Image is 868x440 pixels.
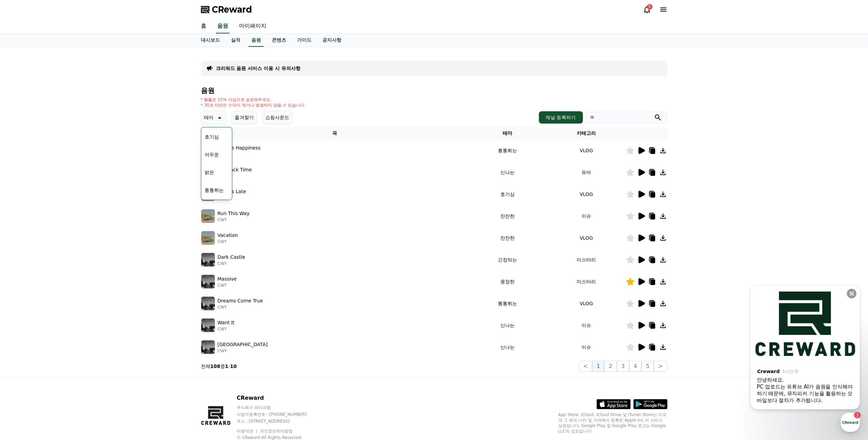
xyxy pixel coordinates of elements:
p: Vacation [218,232,238,239]
a: 개인정보처리방침 [260,429,293,434]
p: CWY [218,239,238,244]
p: * 35초 미만은 수익이 적거나 발생하지 않을 수 있습니다. [201,102,306,108]
button: 3 [617,361,629,372]
p: CWY [218,152,261,157]
th: 테마 [468,127,547,140]
p: CWY [218,261,245,266]
a: 홈 [195,19,212,33]
p: 주식회사 와이피랩 [237,405,320,410]
td: 신나는 [468,161,547,183]
h4: 음원 [201,87,667,94]
p: Cat Rack Time [218,166,252,173]
td: 통통튀는 [468,140,547,161]
td: 이슈 [547,205,626,227]
td: 통통튀는 [468,293,547,314]
th: 카테고리 [547,127,626,140]
p: 사업자등록번호 : [PHONE_NUMBER] [237,412,320,417]
button: 4 [629,361,642,372]
a: 대시보드 [195,34,225,47]
a: 음원 [249,34,264,47]
strong: 108 [210,364,220,369]
td: VLOG [547,293,626,314]
p: CWY [218,283,237,288]
button: 2 [604,361,617,372]
p: CReward [237,394,320,402]
td: 신나는 [468,336,547,358]
p: CWY [218,304,263,310]
td: 신나는 [468,314,547,336]
div: 5 [647,4,652,10]
button: 호기심 [202,129,222,144]
button: 테마 [201,111,226,124]
a: 홈 [2,216,45,233]
img: music [201,253,215,267]
p: Want It [218,319,235,326]
img: music [201,340,215,354]
button: 즐겨찾기 [232,111,257,124]
button: 채널 등록하기 [539,111,583,124]
a: 설정 [88,216,131,233]
p: App Store, iCloud, iCloud Drive 및 iTunes Store는 미국과 그 밖의 나라 및 지역에서 등록된 Apple Inc.의 서비스 상표입니다. Goo... [558,412,667,434]
td: 미스터리 [547,271,626,293]
a: 가이드 [292,34,317,47]
strong: 1 [225,364,229,369]
p: [GEOGRAPHIC_DATA] [218,341,268,348]
button: < [579,361,592,372]
span: 1 [69,216,72,222]
p: CWY [218,217,250,223]
td: 잔잔한 [468,205,547,227]
p: 전체 중 - [201,363,237,370]
button: 밝은 [202,165,217,180]
img: music [201,275,215,288]
img: music [201,209,215,223]
span: 설정 [105,227,114,232]
img: music [201,231,215,245]
a: 1대화 [45,216,88,233]
button: 통통튀는 [202,183,226,198]
span: CReward [212,4,252,15]
a: CReward [201,4,252,15]
p: Dreams Come True [218,297,263,304]
span: 홈 [21,227,26,232]
td: 유머 [547,161,626,183]
a: 실적 [225,34,246,47]
img: music [201,318,215,332]
p: CWY [218,173,252,179]
p: CWY [218,348,268,354]
span: 대화 [62,227,71,232]
td: VLOG [547,183,626,205]
a: 5 [643,5,651,14]
button: > [654,361,667,372]
td: 웅장한 [468,271,547,293]
p: * 볼륨은 15% 이상으로 설정해주세요. [201,97,306,102]
a: 크리워드 음원 서비스 이용 시 유의사항 [216,65,300,72]
p: CWY [218,326,235,332]
td: 미스터리 [547,249,626,271]
td: 긴장되는 [468,249,547,271]
td: VLOG [547,140,626,161]
td: 이슈 [547,336,626,358]
button: 1 [592,361,604,372]
p: Dark Castle [218,254,245,261]
td: 호기심 [468,183,547,205]
a: 음원 [216,19,230,33]
p: A Little Happiness [218,144,261,152]
a: 공지사항 [317,34,347,47]
button: 쇼핑사운드 [262,111,292,124]
p: Run This Way [218,210,250,217]
td: 이슈 [547,314,626,336]
button: 5 [642,361,654,372]
p: 테마 [204,113,214,122]
button: 어두운 [202,147,222,162]
a: 콘텐츠 [266,34,292,47]
strong: 10 [230,364,237,369]
a: 마이페이지 [234,19,272,33]
td: VLOG [547,227,626,249]
p: 주소 : [STREET_ADDRESS] [237,418,320,424]
a: 이용약관 [237,429,258,434]
p: Massive [218,275,237,283]
img: music [201,297,215,310]
td: 잔잔한 [468,227,547,249]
